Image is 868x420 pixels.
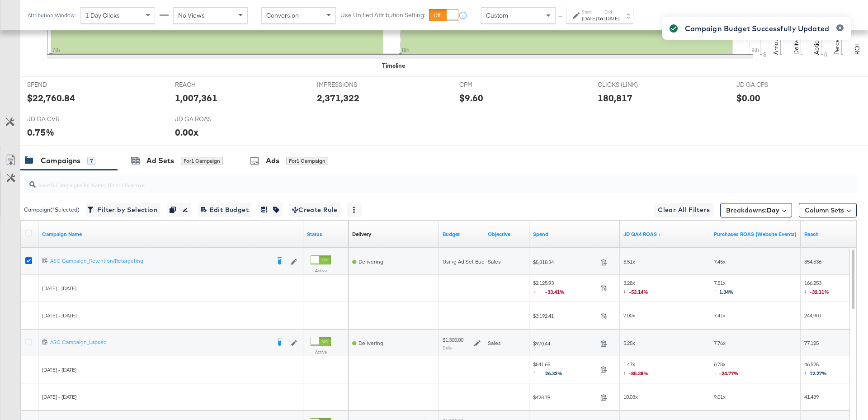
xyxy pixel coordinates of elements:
label: Start: [582,9,597,15]
div: Timeline [382,61,405,70]
a: Shows the current state of your Ad Campaign. [307,231,345,238]
span: Create Rule [292,204,338,216]
div: Campaign ( 1 Selected) [24,206,80,214]
a: The maximum amount you're willing to spend on your ads, on average each day or over the lifetime ... [443,231,481,238]
div: ASC Campaign_Retention/Retargeting [50,257,270,264]
span: Custom [486,11,508,19]
span: 1 Day Clicks [85,11,120,19]
button: Create Rule [289,203,340,217]
span: CLICKS (LINK) [598,80,665,89]
label: Active [311,349,331,355]
span: $541.65 [533,361,597,379]
div: $9.60 [459,91,483,104]
div: 1,007,361 [175,91,217,104]
span: 7.00x [623,312,635,319]
div: [DATE] [604,15,619,22]
label: End: [604,9,619,15]
div: Delivery [352,231,371,238]
div: $22,760.84 [27,91,75,104]
span: ↓ [623,369,629,376]
span: [DATE] - [DATE] [42,285,76,292]
span: [DATE] - [DATE] [42,312,76,319]
span: Conversion [266,11,299,19]
a: ASC Campaign_Lapsed [50,339,270,348]
span: 41,439 [804,393,819,400]
span: REACH [175,80,243,89]
div: ASC Campaign_Lapsed [50,339,270,346]
div: 180,817 [598,91,632,104]
span: CPM [459,80,527,89]
span: Sales [488,258,501,265]
div: 2,371,322 [317,91,359,104]
span: JD GA CVR [27,115,95,123]
div: for 1 Campaign [286,157,328,165]
div: Campaigns [41,156,80,166]
div: 0.00x [175,126,198,139]
span: Delivering [359,258,383,265]
strong: to [597,15,604,22]
a: Your campaign's objective. [488,231,526,238]
div: Ads [266,156,279,166]
a: Your campaign name. [42,231,300,238]
div: Attribution Window: [27,12,76,19]
span: ↓ [623,288,629,294]
label: Active [311,268,331,274]
span: 26.32% [545,370,569,377]
div: for 1 Campaign [181,157,223,165]
a: GA4 Rev / Spend [623,231,707,238]
span: No Views [178,11,205,19]
span: 1.47x [623,361,648,379]
span: $2,125.93 [533,279,597,298]
div: Campaign Budget Successfully Updated [685,23,829,34]
span: ↑ [533,369,545,376]
span: [DATE] - [DATE] [42,366,76,373]
a: The total amount spent to date. [533,231,616,238]
span: -33.41% [545,288,571,295]
span: Sales [488,340,501,346]
span: JD GA ROAS [175,115,243,123]
span: [DATE] - [DATE] [42,393,76,400]
span: 10.03x [623,393,638,400]
div: Using Ad Set Budget [443,258,493,265]
button: Filter by Selection [86,203,160,217]
button: Edit Budget [198,203,251,217]
div: 0.75% [27,126,54,139]
span: Delivering [359,340,383,346]
span: 9.01x [714,393,726,400]
span: 3.28x [623,279,648,298]
span: $5,318.34 [533,259,597,265]
span: -53.14% [629,288,648,295]
div: $1,300.00 [443,336,463,344]
span: 5.25x [623,340,635,346]
span: $428.79 [533,394,597,401]
div: 7 [87,157,95,165]
span: ↓ [533,288,545,294]
span: $3,192.41 [533,312,597,319]
sub: Daily [443,345,452,350]
div: [DATE] [582,15,597,22]
a: ASC Campaign_Retention/Retargeting [50,257,270,266]
span: Filter by Selection [89,204,157,216]
label: Use Unified Attribution Setting: [340,11,425,19]
div: Ad Sets [146,156,174,166]
span: Edit Budget [201,204,249,216]
span: -85.38% [629,370,648,377]
span: SPEND [27,80,95,89]
span: IMPRESSIONS [317,80,385,89]
span: 5.51x [623,258,635,265]
span: ↑ [557,15,565,19]
input: Search Campaigns by Name, ID or Objective [36,172,780,190]
span: $970.44 [533,340,597,347]
a: Reflects the ability of your Ad Campaign to achieve delivery based on ad states, schedule and bud... [352,231,371,238]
